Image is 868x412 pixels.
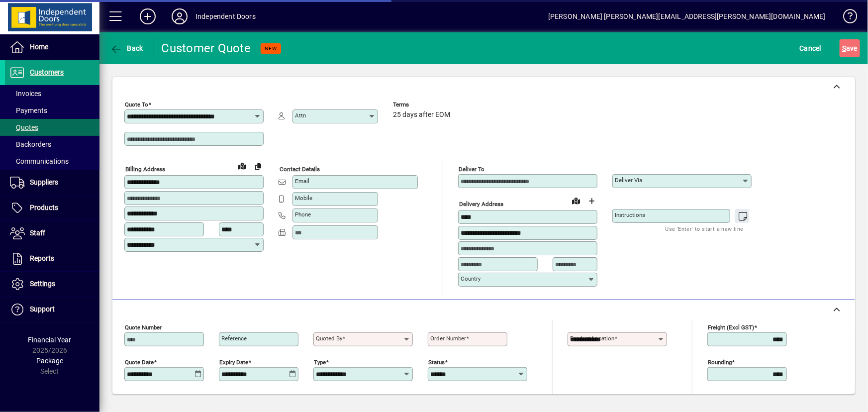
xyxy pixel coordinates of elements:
a: Invoices [5,85,99,102]
a: Payments [5,102,99,119]
mat-hint: Use 'Enter' to start a new line [666,223,744,234]
a: Suppliers [5,170,99,195]
span: Home [30,43,48,51]
div: Independent Doors [195,8,256,24]
button: Save [840,39,860,57]
mat-label: Phone [295,211,311,218]
mat-label: Freight (excl GST) [708,323,754,330]
span: Customers [30,68,64,76]
a: View on map [568,193,584,208]
app-page-header-button: Back [99,39,154,57]
mat-label: Expiry date [219,358,248,365]
mat-label: Quote number [125,323,162,330]
a: Knowledge Base [836,2,856,34]
mat-label: Status [428,358,445,365]
mat-label: Deliver To [459,166,484,173]
span: Cancel [800,40,822,56]
mat-label: Order number [430,335,466,342]
button: Back [107,39,146,57]
span: Support [30,305,55,313]
mat-label: Mobile [295,195,312,202]
mat-label: Instructions [615,211,645,218]
span: S [842,44,846,52]
span: Back [110,44,143,52]
button: Profile [164,7,195,25]
a: Reports [5,246,99,271]
span: Staff [30,229,45,237]
a: Support [5,297,99,322]
mat-label: Reference [221,335,247,342]
mat-label: Email [295,178,309,185]
a: Home [5,35,99,60]
button: Copy to Delivery address [250,158,266,174]
span: ave [842,40,858,56]
mat-label: Type [314,358,326,365]
span: NEW [265,45,277,52]
span: 25 days after EOM [393,111,450,119]
a: Communications [5,153,99,170]
span: Payments [10,106,47,114]
span: Reports [30,254,54,262]
span: Suppliers [30,178,58,186]
mat-label: Deliver via [615,177,642,184]
span: Invoices [10,90,41,98]
button: Choose address [584,193,600,209]
mat-label: Attn [295,112,306,119]
a: View on map [234,158,250,174]
span: Products [30,204,58,211]
button: Cancel [797,39,824,57]
div: Customer Quote [162,40,251,56]
button: Add [132,7,164,25]
span: Quotes [10,123,38,131]
span: Communications [10,157,69,165]
span: Package [36,357,63,365]
div: [PERSON_NAME] [PERSON_NAME][EMAIL_ADDRESS][PERSON_NAME][DOMAIN_NAME] [548,8,826,24]
a: Settings [5,272,99,297]
mat-label: Quote date [125,358,154,365]
span: Settings [30,280,55,288]
span: Backorders [10,140,51,148]
a: Backorders [5,136,99,153]
mat-label: Country [461,275,481,282]
a: Quotes [5,119,99,136]
mat-label: Rounding [708,358,732,365]
a: Products [5,196,99,220]
mat-label: Product location [570,335,614,342]
a: Staff [5,221,99,246]
mat-label: Quoted by [316,335,342,342]
span: Terms [393,102,453,108]
mat-label: Quote To [125,101,148,108]
span: Financial Year [28,336,72,344]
